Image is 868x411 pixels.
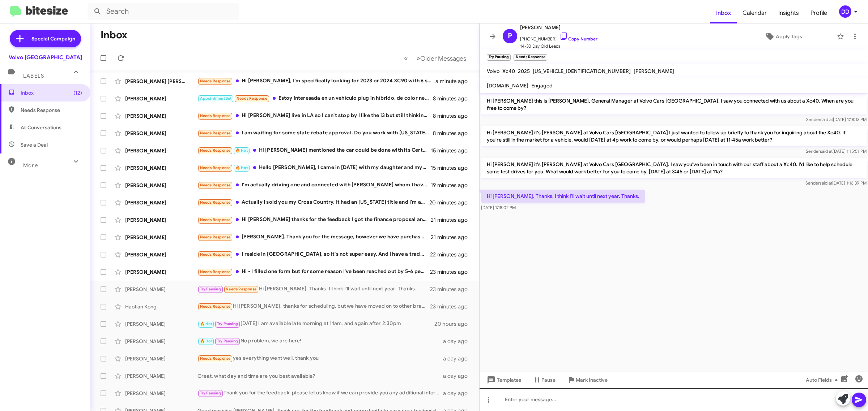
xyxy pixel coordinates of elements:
span: Needs Response [200,356,231,361]
div: [PERSON_NAME] [125,216,197,224]
span: [PHONE_NUMBER] [520,32,597,43]
div: [PERSON_NAME] [125,95,197,102]
div: [PERSON_NAME] [125,251,197,258]
a: Calendar [737,3,773,23]
span: P [508,30,512,42]
span: Apply Tags [776,30,802,43]
input: Search [88,3,239,20]
div: Actually I sold you my Cross Country. It had an [US_STATE] title and I'm awaiting a wire with the... [197,198,430,207]
div: [PERSON_NAME] [125,147,197,154]
div: [PERSON_NAME] [125,268,197,276]
span: [US_VEHICLE_IDENTIFICATION_NUMBER] [533,68,631,74]
span: Appointment Set [200,96,232,101]
span: Needs Response [200,235,231,239]
div: Hi [PERSON_NAME] thanks for the feedback I got the finance proposal and it was great but right no... [197,216,431,224]
span: Needs Response [200,148,231,153]
span: Inbox [21,89,82,96]
span: « [404,54,408,63]
button: Auto Fields [800,373,846,386]
span: » [416,54,420,63]
div: Thank you for the feedback, please let us know if we can provide you any additional information i... [197,389,443,397]
button: DD [833,5,860,18]
button: Apply Tags [733,30,833,43]
span: [DOMAIN_NAME] [487,82,528,89]
div: [PERSON_NAME]. Thank you for the message, however we have purchased a new Volvo earlier this week. [197,233,431,241]
nav: Page navigation example [400,51,471,66]
span: Volvo [487,68,499,74]
a: Copy Number [559,36,597,42]
div: a minute ago [435,78,473,85]
div: [PERSON_NAME] [125,390,197,397]
span: Needs Response [237,96,267,101]
div: [PERSON_NAME] [125,182,197,189]
div: 23 minutes ago [430,268,473,276]
div: 23 minutes ago [430,303,473,310]
div: 8 minutes ago [433,130,473,137]
span: 🔥 Hot [200,321,212,326]
div: a day ago [443,355,473,362]
a: Special Campaign [10,30,81,47]
a: Profile [805,3,833,23]
div: Great, what day and time are you best available? [197,372,443,380]
span: Engaged [531,82,553,89]
span: Try Pausing [200,391,221,395]
button: Templates [480,373,527,386]
div: 8 minutes ago [433,95,473,102]
div: [PERSON_NAME] [125,164,197,172]
div: a day ago [443,390,473,397]
span: Special Campaign [31,35,75,42]
div: 19 minutes ago [431,182,473,189]
div: 23 minutes ago [430,286,473,293]
span: said at [820,117,833,122]
span: [PERSON_NAME] [520,23,597,32]
span: Templates [485,373,521,386]
span: 🔥 Hot [200,339,212,343]
div: I am waiting for some state rebate approval. Do you work with [US_STATE]'s Clean Cars For All pro... [197,129,433,137]
button: Next [412,51,471,66]
div: 20 hours ago [434,320,473,328]
span: Sender [DATE] 1:15:51 PM [806,148,867,154]
div: Hi [PERSON_NAME] live in LA so I can't stop by I like the i3 but still thinking 🤔 [197,112,433,120]
div: a day ago [443,372,473,380]
p: Hi [PERSON_NAME]. Thanks. I think I'll wait until next year. Thanks. [481,190,645,203]
span: Needs Response [226,287,256,291]
p: Hi [PERSON_NAME] it's [PERSON_NAME] at Volvo Cars [GEOGRAPHIC_DATA]. I saw you've been in touch w... [481,158,867,178]
p: Hi [PERSON_NAME] it's [PERSON_NAME] at Volvo Cars [GEOGRAPHIC_DATA] I just wanted to follow up br... [481,126,867,146]
small: Try Pausing [487,54,511,61]
div: yes everything went well, thank you [197,354,443,363]
span: Inbox [710,3,737,23]
span: Needs Response [200,113,231,118]
div: 21 minutes ago [431,216,473,224]
div: I reside in [GEOGRAPHIC_DATA], so It's not super easy. And I have a trade. If I can figure out lo... [197,250,430,259]
div: No problem, we are here! [197,337,443,345]
div: 15 minutes ago [431,147,473,154]
div: [PERSON_NAME] [125,355,197,362]
span: Try Pausing [200,287,221,291]
div: [PERSON_NAME] [125,112,197,120]
a: Insights [773,3,805,23]
div: [PERSON_NAME] [125,338,197,345]
div: [PERSON_NAME] [125,286,197,293]
small: Needs Response [514,54,547,61]
span: Mark Inactive [576,373,608,386]
span: Needs Response [200,165,231,170]
span: Xc40 [502,68,515,74]
span: said at [820,148,833,154]
div: Hi [PERSON_NAME] mentioned the car could be done with its Certified checks [DATE]? Is there time ... [197,146,431,155]
span: Sender [DATE] 1:18:13 PM [806,117,867,122]
div: Hi [PERSON_NAME]. Thanks. I think I'll wait until next year. Thanks. [197,285,430,293]
span: Try Pausing [217,321,238,326]
span: Sender [DATE] 1:16:39 PM [805,180,867,186]
span: All Conversations [21,124,61,131]
div: 21 minutes ago [431,234,473,241]
span: Needs Response [200,79,231,83]
span: Pause [541,373,556,386]
span: Older Messages [420,55,466,62]
h1: Inbox [101,29,127,41]
div: [PERSON_NAME] [125,130,197,137]
div: Hi - I filled one form but for some reason I've been reached out by 5-6 people every day for Volv... [197,268,430,276]
span: More [23,162,38,169]
span: 🔥 Hot [235,165,248,170]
